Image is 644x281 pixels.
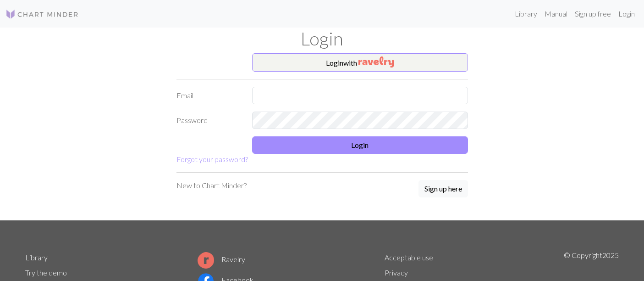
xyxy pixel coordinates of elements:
a: Manual [541,5,571,23]
a: Privacy [385,268,408,277]
a: Acceptable use [385,253,433,262]
a: Forgot your password? [176,155,248,163]
h1: Login [20,28,625,50]
button: Login [252,136,468,154]
img: Logo [6,9,79,20]
a: Library [511,5,541,23]
a: Login [615,5,638,23]
a: Sign up free [571,5,615,23]
a: Library [25,253,48,262]
label: Password [171,112,247,129]
a: Sign up here [418,180,468,198]
img: Ravelry [358,56,394,67]
label: Email [171,87,247,104]
img: Ravelry logo [198,252,214,269]
a: Ravelry [198,255,245,264]
a: Try the demo [25,268,67,277]
button: Loginwith [252,53,468,72]
p: New to Chart Minder? [176,180,247,191]
button: Sign up here [418,180,468,197]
